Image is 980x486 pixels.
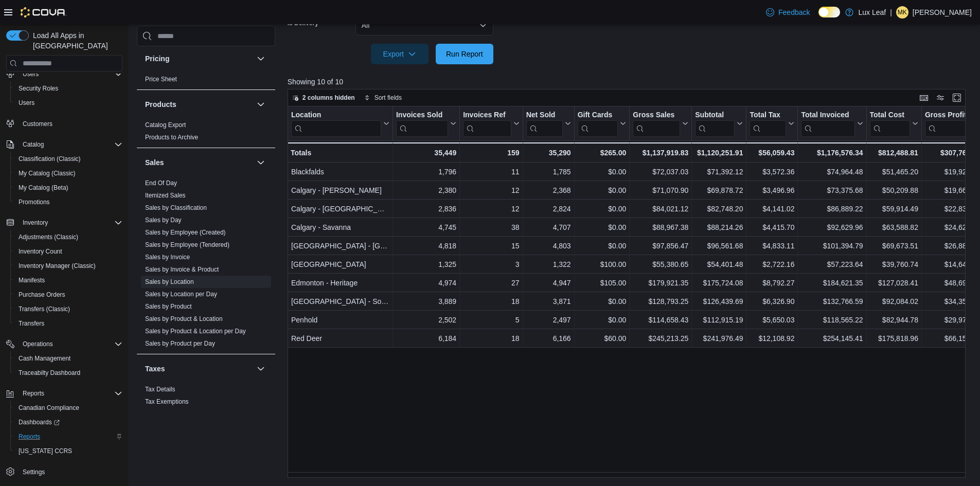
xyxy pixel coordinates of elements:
span: Settings [19,465,122,478]
div: Total Tax [750,111,786,137]
span: Manifests [19,276,45,284]
a: Sales by Employee (Tendered) [145,241,229,248]
div: $175,724.08 [695,277,743,289]
div: $0.00 [577,240,626,252]
span: Sales by Day [145,216,182,224]
div: $71,392.12 [695,166,743,178]
a: Feedback [762,2,814,23]
div: $105.00 [577,277,626,289]
button: Sort fields [360,92,406,104]
span: Washington CCRS [14,445,122,457]
div: $8,792.27 [750,277,794,289]
div: $55,380.65 [633,258,688,271]
div: Invoices Sold [396,111,448,120]
div: Subtotal [695,111,735,137]
div: Total Tax [750,111,786,120]
span: Reports [14,430,122,443]
div: $54,401.48 [695,258,743,271]
button: Taxes [145,364,253,374]
span: Purchase Orders [14,289,122,301]
p: Showing 10 of 10 [288,77,973,87]
span: Load All Apps in [GEOGRAPHIC_DATA] [29,30,122,51]
a: Sales by Location [145,278,194,285]
span: Canadian Compliance [19,404,79,412]
div: 4,947 [526,277,571,289]
div: 1,322 [526,258,571,271]
button: Keyboard shortcuts [918,92,930,104]
div: 4,803 [526,240,571,252]
a: Manifests [14,274,49,286]
div: 1,796 [396,166,456,178]
div: $2,722.16 [750,258,794,271]
span: Adjustments (Classic) [14,231,122,243]
div: $0.00 [577,166,626,178]
a: Catalog Export [145,121,186,129]
button: Products [255,98,267,111]
span: Export [377,44,422,64]
div: 38 [463,221,519,233]
div: Calgary - [PERSON_NAME] [291,184,389,196]
span: Users [23,70,39,78]
span: Canadian Compliance [14,402,122,414]
a: [US_STATE] CCRS [14,445,76,457]
span: Inventory Manager (Classic) [14,260,122,272]
button: Security Roles [10,81,127,96]
button: Promotions [10,195,127,209]
button: Users [10,96,127,110]
span: Users [19,68,122,80]
button: Purchase Orders [10,287,127,302]
div: Total Cost [869,111,910,137]
a: Cash Management [14,352,75,365]
div: 12 [463,184,519,196]
a: Sales by Day [145,217,182,224]
div: 35,449 [396,147,456,159]
div: Location [291,111,381,120]
div: $72,037.03 [633,166,688,178]
div: Gross Profit [925,111,972,137]
span: My Catalog (Beta) [14,182,122,194]
a: Purchase Orders [14,289,69,301]
button: Enter fullscreen [951,92,963,104]
a: My Catalog (Classic) [14,167,80,179]
span: Operations [23,340,53,348]
a: Dashboards [10,415,127,429]
div: $0.00 [577,221,626,233]
button: My Catalog (Classic) [10,166,127,181]
span: Manifests [14,274,122,286]
div: 2,824 [526,203,571,215]
div: 2,836 [396,203,456,215]
a: Traceabilty Dashboard [14,367,84,379]
div: $100.00 [577,258,626,271]
div: $101,394.79 [801,240,863,252]
button: Sales [145,157,253,168]
div: Total Invoiced [801,111,854,120]
span: Inventory Count [14,245,122,258]
span: Operations [19,338,122,350]
button: Taxes [255,363,267,375]
span: Dashboards [19,418,60,426]
div: 2,368 [526,184,571,196]
div: 3 [463,258,519,271]
h3: Taxes [145,364,165,374]
img: Cova [21,7,66,17]
a: Itemized Sales [145,192,186,199]
a: Settings [19,466,49,478]
button: Inventory [19,217,52,229]
div: $88,214.26 [695,221,743,233]
div: Subtotal [695,111,735,120]
a: Sales by Invoice [145,254,190,261]
span: My Catalog (Classic) [14,167,122,179]
div: [GEOGRAPHIC_DATA] [291,258,389,271]
div: Invoices Ref [463,111,511,137]
a: Price Sheet [145,76,177,83]
div: 2,380 [396,184,456,196]
button: Reports [19,387,48,400]
span: Transfers [19,319,44,328]
span: Promotions [14,196,122,208]
a: Dashboards [14,416,64,428]
div: Products [137,119,275,148]
div: $127,028.41 [869,277,918,289]
button: Location [291,111,389,137]
a: Sales by Product & Location per Day [145,328,246,335]
span: Feedback [778,7,810,17]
